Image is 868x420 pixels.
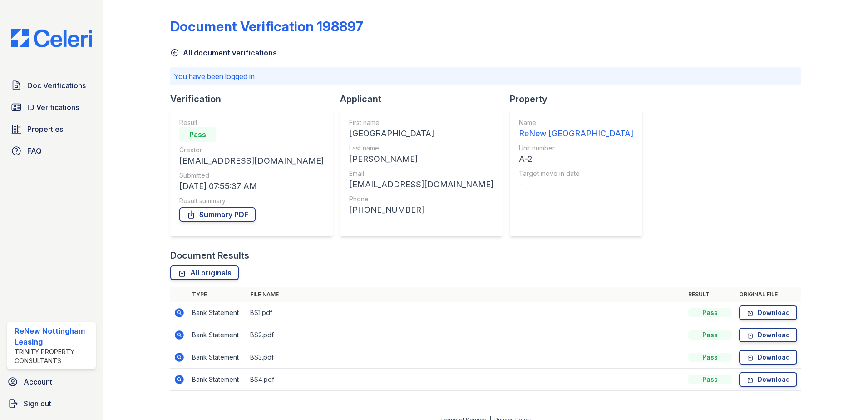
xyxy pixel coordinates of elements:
div: Phone [349,195,493,204]
img: CE_Logo_Blue-a8612792a0a2168367f1c8372b55b34899dd931a85d93a1a3d3e32e68fde9ad4.png [4,29,99,47]
span: Account [24,376,52,387]
th: Original file [735,287,801,302]
div: Pass [688,308,732,317]
span: Sign out [24,398,51,409]
div: Pass [688,330,732,340]
div: Trinity Property Consultants [15,347,92,365]
div: Document Results [170,249,249,262]
a: Download [739,305,797,320]
a: ID Verifications [7,98,96,116]
div: [PERSON_NAME] [349,153,493,165]
a: Summary PDF [179,207,256,222]
div: Result [179,118,324,127]
a: Sign out [4,395,99,413]
td: BS1.pdf [247,302,685,324]
div: Pass [179,127,216,142]
div: [DATE] 07:55:37 AM [179,180,324,193]
div: [EMAIL_ADDRESS][DOMAIN_NAME] [349,178,493,191]
span: FAQ [27,145,42,156]
td: BS2.pdf [247,324,685,346]
span: Properties [27,124,63,135]
td: Bank Statement [188,324,247,346]
div: A-2 [519,153,633,165]
div: Pass [688,375,732,384]
th: Type [188,287,247,302]
th: Result [685,287,735,302]
td: BS4.pdf [247,369,685,391]
div: [EMAIL_ADDRESS][DOMAIN_NAME] [179,155,324,167]
td: BS3.pdf [247,346,685,369]
th: File name [247,287,685,302]
td: Bank Statement [188,369,247,391]
div: Submitted [179,171,324,180]
p: You have been logged in [174,71,797,82]
div: First name [349,118,493,127]
div: Unit number [519,144,633,153]
div: Last name [349,144,493,153]
div: [GEOGRAPHIC_DATA] [349,127,493,140]
a: Doc Verifications [7,76,96,95]
div: Name [519,118,633,127]
a: Download [739,328,797,342]
div: Property [510,93,650,105]
span: ID Verifications [27,102,79,113]
div: Creator [179,145,324,155]
a: FAQ [7,142,96,160]
div: Verification [170,93,340,105]
div: Pass [688,353,732,362]
div: Applicant [340,93,510,105]
div: ReNew [GEOGRAPHIC_DATA] [519,127,633,140]
div: - [519,178,633,191]
div: Target move in date [519,169,633,178]
a: All document verifications [170,47,277,58]
a: Download [739,350,797,365]
a: Properties [7,120,96,138]
td: Bank Statement [188,302,247,324]
span: Doc Verifications [27,80,86,91]
a: Download [739,372,797,387]
div: Result summary [179,196,324,205]
a: Name ReNew [GEOGRAPHIC_DATA] [519,118,633,140]
div: Document Verification 198897 [170,18,363,35]
div: ReNew Nottingham Leasing [15,325,92,347]
a: Account [4,373,99,391]
div: [PHONE_NUMBER] [349,204,493,216]
td: Bank Statement [188,346,247,369]
a: All originals [170,265,239,280]
div: Email [349,169,493,178]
